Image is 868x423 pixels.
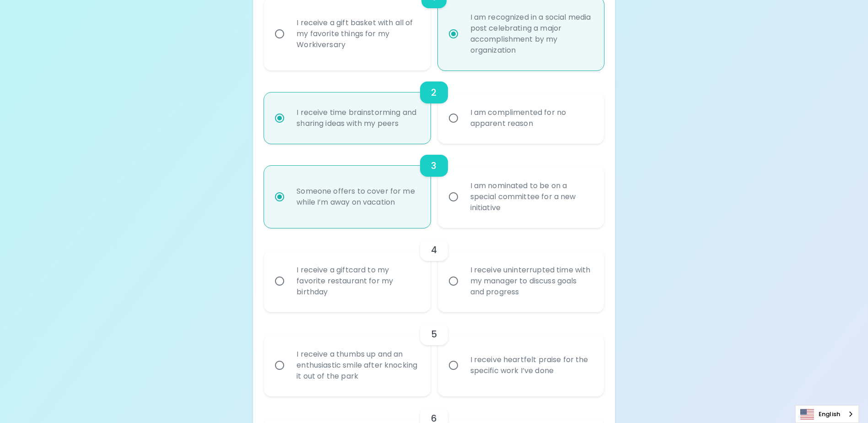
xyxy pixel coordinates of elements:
[289,338,425,393] div: I receive a thumbs up and an enthusiastic smile after knocking it out of the park
[795,405,859,423] aside: Language selected: English
[264,228,604,312] div: choice-group-check
[264,144,604,228] div: choice-group-check
[463,254,599,309] div: I receive uninterrupted time with my manager to discuss goals and progress
[796,406,858,423] a: English
[289,96,425,140] div: I receive time brainstorming and sharing ideas with my peers
[463,96,599,140] div: I am complimented for no apparent reason
[289,254,425,309] div: I receive a giftcard to my favorite restaurant for my birthday
[264,312,604,396] div: choice-group-check
[431,85,437,100] h6: 2
[264,70,604,144] div: choice-group-check
[463,343,599,387] div: I receive heartfelt praise for the specific work I’ve done
[431,327,437,342] h6: 5
[431,243,437,257] h6: 4
[795,405,859,423] div: Language
[463,169,599,224] div: I am nominated to be on a special committee for a new initiative
[463,1,599,67] div: I am recognized in a social media post celebrating a major accomplishment by my organization
[289,175,425,219] div: Someone offers to cover for me while I’m away on vacation
[289,6,425,61] div: I receive a gift basket with all of my favorite things for my Workiversary
[431,158,437,173] h6: 3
